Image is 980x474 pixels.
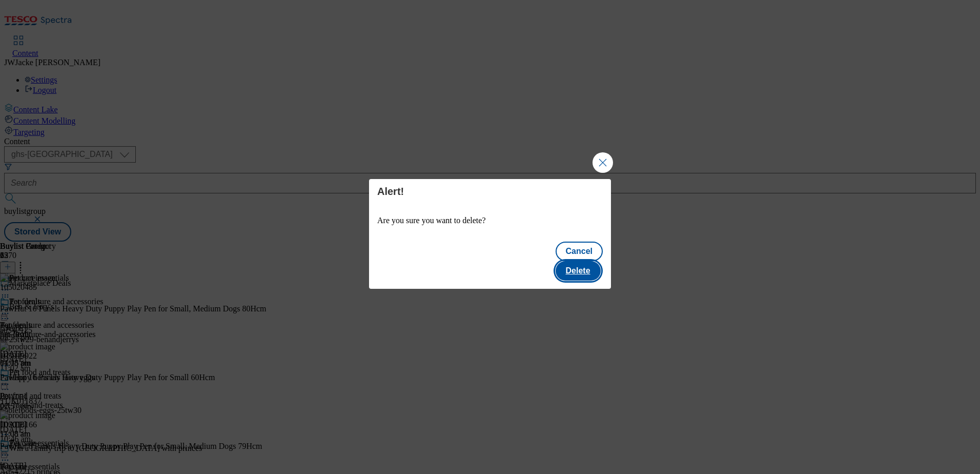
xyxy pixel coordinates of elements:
div: Modal [369,179,611,289]
h4: Alert! [377,185,603,197]
button: Delete [556,261,601,281]
button: Cancel [556,242,603,261]
button: Close Modal [593,152,613,173]
p: Are you sure you want to delete? [377,216,603,225]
